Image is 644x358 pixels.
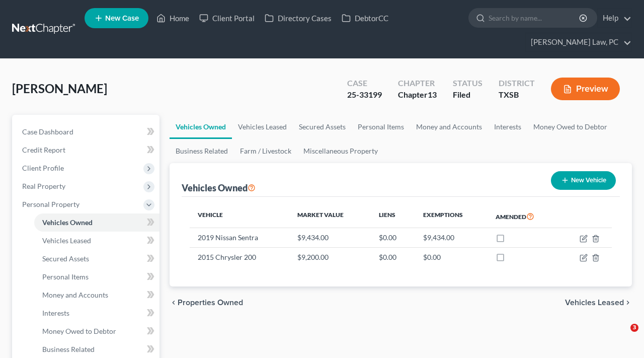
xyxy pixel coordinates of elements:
a: Vehicles Owned [170,115,232,139]
a: Help [598,9,631,27]
div: 25-33199 [347,89,382,101]
span: Vehicles Leased [565,299,624,307]
span: Properties Owned [178,299,243,307]
span: Interests [42,309,69,317]
a: Vehicles Leased [232,115,293,139]
a: Vehicles Owned [34,213,159,232]
a: Directory Cases [260,9,337,27]
span: Money Owed to Debtor [42,327,116,335]
span: Personal Property [22,200,79,208]
th: Exemptions [415,205,488,228]
a: Miscellaneous Property [297,139,384,163]
div: Status [453,78,482,89]
td: $0.00 [415,247,488,266]
span: Client Profile [22,164,64,172]
span: Vehicles Owned [42,218,93,227]
div: Case [347,78,382,89]
th: Amended [488,205,559,228]
a: Money and Accounts [410,115,488,139]
a: Credit Report [14,141,159,159]
i: chevron_right [624,299,632,307]
td: 2019 Nissan Sentra [190,228,289,247]
td: $9,200.00 [289,247,371,266]
div: District [499,78,535,89]
a: Farm / Livestock [234,139,297,163]
iframe: Intercom live chat [610,324,634,348]
a: Vehicles Leased [34,232,159,250]
td: $0.00 [371,247,415,266]
td: $9,434.00 [289,228,371,247]
span: Personal Items [42,272,89,281]
a: DebtorCC [337,9,393,27]
div: TXSB [499,89,535,101]
td: $9,434.00 [415,228,488,247]
a: Money and Accounts [34,286,159,304]
span: Credit Report [22,146,65,154]
a: Home [151,9,194,27]
a: Interests [34,304,159,322]
i: chevron_left [170,299,178,307]
span: New Case [105,15,139,22]
a: Money Owed to Debtor [527,115,613,139]
a: Personal Items [352,115,410,139]
td: $0.00 [371,228,415,247]
span: Secured Assets [42,254,89,263]
button: Vehicles Leased chevron_right [565,299,632,307]
span: Business Related [42,345,95,353]
a: Money Owed to Debtor [34,322,159,340]
th: Liens [371,205,415,228]
span: 3 [630,324,638,332]
a: Secured Assets [34,250,159,268]
a: Interests [488,115,527,139]
a: Client Portal [194,9,260,27]
button: chevron_left Properties Owned [170,299,243,307]
a: Case Dashboard [14,123,159,141]
a: Secured Assets [293,115,352,139]
a: Business Related [170,139,234,163]
span: Real Property [22,182,65,190]
a: Personal Items [34,268,159,286]
span: Case Dashboard [22,127,73,136]
a: [PERSON_NAME] Law, PC [526,33,631,51]
span: Vehicles Leased [42,236,91,245]
span: Money and Accounts [42,291,108,299]
div: Chapter [398,89,437,101]
button: Preview [551,78,620,100]
th: Market Value [289,205,371,228]
div: Chapter [398,78,437,89]
span: 13 [428,90,437,99]
div: Filed [453,89,482,101]
div: Vehicles Owned [182,182,256,194]
td: 2015 Chrysler 200 [190,247,289,266]
button: New Vehicle [551,171,616,190]
th: Vehicle [190,205,289,228]
span: [PERSON_NAME] [12,81,107,96]
input: Search by name... [489,9,581,27]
